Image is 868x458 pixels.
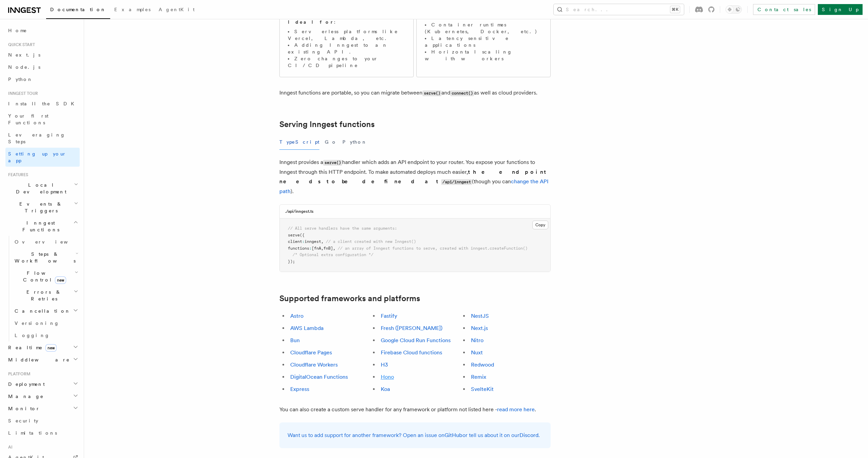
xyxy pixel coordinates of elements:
a: Cloudflare Workers [290,361,338,368]
a: SvelteKit [471,386,494,392]
a: Home [5,24,80,37]
span: Node.js [8,64,40,70]
button: Toggle dark mode [726,5,742,14]
span: AgentKit [159,7,195,12]
span: serve [288,233,300,237]
a: Google Cloud Run Functions [381,337,451,343]
div: Inngest Functions [5,236,80,341]
span: Python [8,77,33,82]
li: Container runtimes (Kubernetes, Docker, etc.) [425,21,542,35]
a: Serving Inngest functions [279,120,375,129]
span: Setting up your app [8,151,66,163]
a: Next.js [471,325,488,331]
button: Flow Controlnew [12,267,80,286]
span: , [333,246,335,251]
span: Versioning [15,320,59,326]
button: Manage [5,390,80,402]
span: Features [5,172,28,178]
span: Realtime [5,344,57,351]
a: Nitro [471,337,484,343]
a: Astro [290,313,303,319]
a: AWS Lambda [290,325,323,331]
span: Flow Control [12,270,75,283]
span: // an array of Inngest functions to serve, created with inngest.createFunction() [338,246,528,251]
a: Express [290,386,309,392]
span: Manage [5,393,44,400]
span: }); [288,259,295,264]
code: serve() [323,160,342,166]
span: Your first Functions [8,113,48,125]
span: , [321,239,323,244]
a: Supported frameworks and platforms [279,294,420,303]
span: Security [8,418,38,423]
button: Middleware [5,354,80,366]
button: Cancellation [12,305,80,317]
button: Deployment [5,378,80,390]
a: Limitations [5,427,80,439]
a: Cloudflare Pages [290,349,332,356]
p: Inngest functions are portable, so you can migrate between and as well as cloud providers. [279,88,551,98]
a: Install the SDK [5,98,80,110]
span: Inngest tour [5,91,38,96]
button: Go [325,134,337,150]
span: Examples [114,7,151,12]
kbd: ⌘K [670,6,680,13]
span: Limitations [8,430,57,436]
p: Want us to add support for another framework? Open an issue on or tell us about it on our . [288,431,542,440]
a: Fresh ([PERSON_NAME]) [381,325,442,331]
span: Events & Triggers [5,201,74,214]
span: Deployment [5,381,45,388]
a: AgentKit [155,2,199,18]
button: Errors & Retries [12,286,80,305]
span: Monitor [5,405,40,412]
a: Python [5,73,80,85]
button: Local Development [5,179,80,198]
button: Realtimenew [5,341,80,354]
span: : [309,246,312,251]
a: Remix [471,374,486,380]
span: ({ [300,233,304,237]
span: Local Development [5,182,74,195]
p: : [288,19,405,25]
a: H3 [381,361,388,368]
span: Next.js [8,52,40,58]
button: Monitor [5,402,80,415]
span: // All serve handlers have the same arguments: [288,226,397,231]
button: Steps & Workflows [12,248,80,267]
span: Steps & Workflows [12,251,76,264]
span: Documentation [50,7,106,12]
li: Latency sensitive applications [425,35,542,48]
span: Home [8,27,27,34]
a: Nuxt [471,349,483,356]
a: Bun [290,337,300,343]
span: Cancellation [12,308,71,314]
a: Discord [519,432,538,438]
button: Search...⌘K [554,4,684,15]
span: fnB] [323,246,333,251]
a: Your first Functions [5,110,80,129]
span: Platform [5,371,31,377]
a: Setting up your app [5,148,80,167]
button: Events & Triggers [5,198,80,217]
a: Next.js [5,49,80,61]
a: DigitalOcean Functions [290,374,348,380]
a: Documentation [46,2,110,19]
span: inngest [304,239,321,244]
span: Install the SDK [8,101,78,106]
a: Hono [381,374,394,380]
a: Fastify [381,313,397,319]
span: [fnA [312,246,321,251]
span: /* Optional extra configuration */ [293,252,373,257]
a: Versioning [12,317,80,329]
span: Middleware [5,356,70,363]
code: serve() [422,90,441,96]
span: Logging [15,333,50,338]
span: , [321,246,323,251]
span: Leveraging Steps [8,132,65,144]
code: /api/inngest [441,179,472,185]
a: Firebase Cloud functions [381,349,442,356]
li: Adding Inngest to an existing API. [288,42,405,55]
span: new [55,276,66,284]
a: Examples [110,2,155,18]
a: Contact sales [753,4,815,15]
